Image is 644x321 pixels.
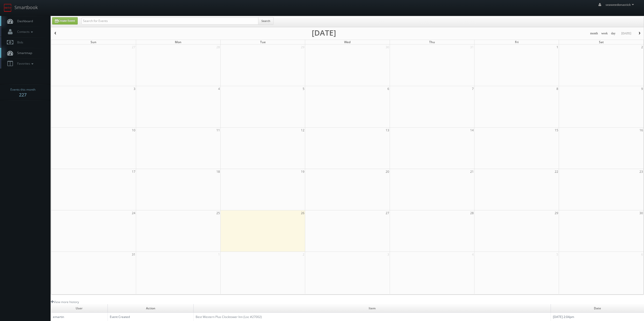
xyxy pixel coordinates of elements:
span: 20 [385,169,390,174]
span: Mon [175,40,181,44]
img: smartbook-logo.png [4,4,12,12]
button: [DATE] [619,30,633,37]
span: 9 [641,86,643,91]
span: Thu [429,40,435,44]
span: 13 [385,128,390,133]
span: 18 [216,169,220,174]
span: 29 [300,44,305,50]
span: Wed [344,40,350,44]
a: Best Western Plus Clocktower Inn (Loc #27002) [196,315,262,319]
span: 5 [302,86,305,91]
span: 14 [470,128,474,133]
span: 5 [556,252,559,257]
span: 2 [302,252,305,257]
span: Tue [260,40,266,44]
td: Date [551,304,644,313]
span: 15 [554,128,559,133]
span: 24 [131,210,136,216]
span: 26 [300,210,305,216]
span: 8 [556,86,559,91]
span: 30 [639,210,643,216]
span: 3 [387,252,390,257]
span: Dashboard [15,19,33,23]
input: Search for Events [81,17,258,24]
span: Sun [91,40,96,44]
span: 6 [641,252,643,257]
td: User [51,304,108,313]
span: 7 [471,86,474,91]
span: Smartmap [15,51,32,55]
span: 10 [131,128,136,133]
button: Search [258,17,274,25]
button: week [599,30,610,37]
span: 28 [470,210,474,216]
span: 22 [554,169,559,174]
span: 12 [300,128,305,133]
span: 1 [556,44,559,50]
span: Bids [15,40,23,44]
span: 31 [131,252,136,257]
td: Item [194,304,551,313]
span: 3 [133,86,136,91]
h2: [DATE] [312,30,336,35]
span: Fri [515,40,518,44]
span: 6 [387,86,390,91]
span: 23 [639,169,643,174]
span: 2 [641,44,643,50]
strong: 227 [19,92,27,98]
a: Create Event [52,17,78,24]
a: View more history [51,300,79,304]
span: 1 [218,252,220,257]
span: 27 [385,210,390,216]
span: Events this month [10,87,35,92]
span: 27 [131,44,136,50]
span: 25 [216,210,220,216]
button: day [609,30,617,37]
span: 28 [216,44,220,50]
span: 17 [131,169,136,174]
span: 30 [385,44,390,50]
span: Favorites [15,61,35,66]
span: 31 [470,44,474,50]
span: 4 [218,86,220,91]
span: 4 [471,252,474,257]
span: 19 [300,169,305,174]
span: 11 [216,128,220,133]
span: seaweedonastick [606,3,635,7]
span: Sat [599,40,604,44]
button: month [588,30,600,37]
span: 29 [554,210,559,216]
span: 21 [470,169,474,174]
td: Action [108,304,193,313]
span: Contacts [15,30,34,34]
span: 16 [639,128,643,133]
